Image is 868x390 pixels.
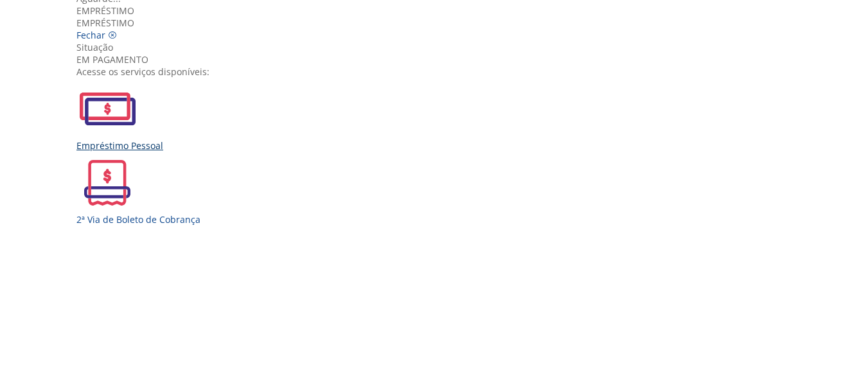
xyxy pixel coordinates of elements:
div: Acesse os serviços disponíveis: [76,66,801,78]
div: Empréstimo Pessoal [76,139,801,152]
div: 2ª Via de Boleto de Cobrança [76,213,801,226]
img: 2ViaCobranca.svg [76,152,138,213]
span: EMPRÉSTIMO [76,17,134,29]
div: Situação [76,41,801,53]
div: Empréstimo [76,4,801,17]
div: EM PAGAMENTO [76,53,801,66]
a: Fechar [76,29,117,41]
a: Empréstimo Pessoal [76,78,801,152]
a: 2ª Via de Boleto de Cobrança [76,152,801,226]
span: Fechar [76,29,105,41]
img: EmprestimoPessoal.svg [76,78,138,139]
